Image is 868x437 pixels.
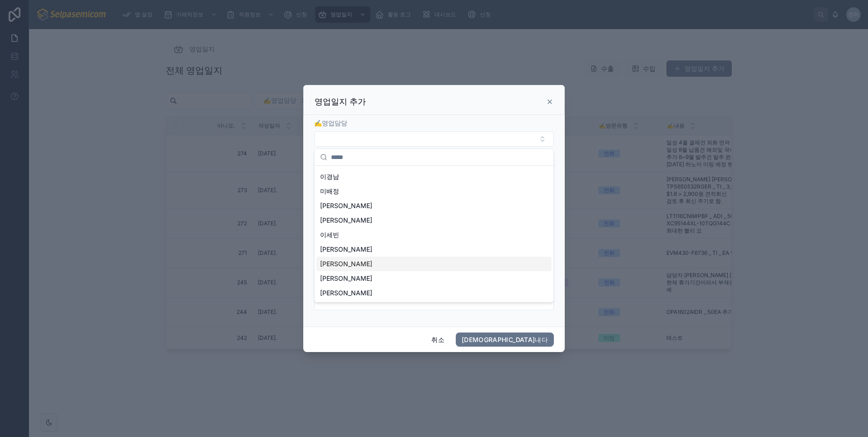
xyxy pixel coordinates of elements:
span: [PERSON_NAME] [320,201,372,210]
span: [PERSON_NAME] [320,216,372,225]
button: 취소 [425,333,450,347]
span: 이경남 [320,172,339,181]
button: [DEMOGRAPHIC_DATA]내다 [456,333,554,347]
span: [PERSON_NAME] [320,274,372,283]
span: [PERSON_NAME] [320,288,372,298]
h3: 영업일지 추가 [315,96,366,107]
span: 이세빈 [320,230,339,239]
div: 제안 [315,166,553,302]
button: 선택 버튼 [314,131,554,147]
span: [PERSON_NAME] [320,259,372,268]
span: [PERSON_NAME] [320,245,372,254]
span: 미배정 [320,187,339,196]
span: ✍️영업담당 [314,119,347,127]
